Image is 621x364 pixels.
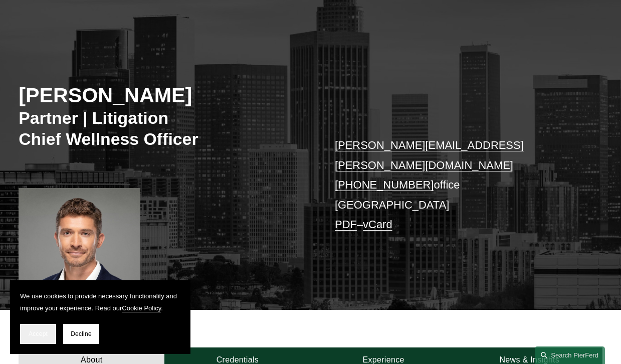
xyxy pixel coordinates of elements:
[63,324,99,344] button: Decline
[535,346,605,364] a: Search this site
[71,330,92,337] span: Decline
[335,139,524,171] a: [PERSON_NAME][EMAIL_ADDRESS][PERSON_NAME][DOMAIN_NAME]
[335,135,578,235] p: office [GEOGRAPHIC_DATA] –
[20,290,180,314] p: We use cookies to provide necessary functionality and improve your experience. Read our .
[10,280,190,354] section: Cookie banner
[19,108,310,150] h3: Partner | Litigation Chief Wellness Officer
[335,178,434,191] a: [PHONE_NUMBER]
[20,324,56,344] button: Accept
[29,330,48,337] span: Accept
[363,218,392,231] a: vCard
[335,218,357,231] a: PDF
[122,304,161,312] a: Cookie Policy
[19,83,310,108] h2: [PERSON_NAME]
